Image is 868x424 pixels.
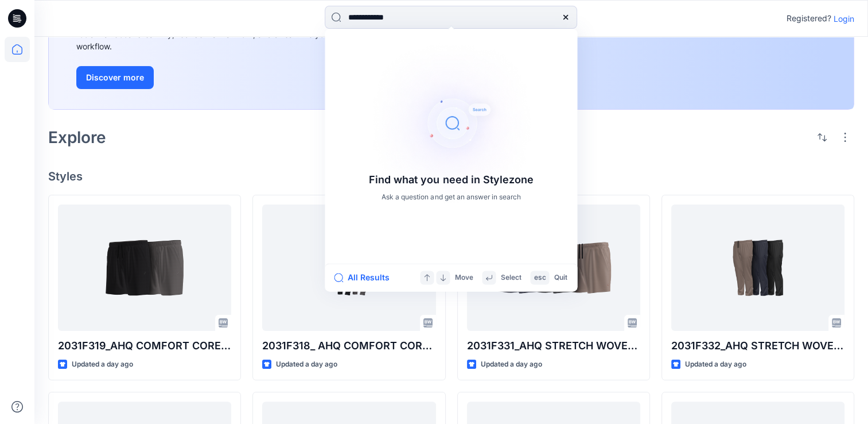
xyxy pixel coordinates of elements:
h4: Styles [48,169,854,183]
h2: Explore [48,128,106,147]
p: Login [834,13,854,25]
p: Updated a day ago [481,359,542,371]
p: Updated a day ago [276,359,337,371]
a: Discover more [76,66,334,89]
img: Find what you need [359,31,543,215]
p: Updated a day ago [72,359,133,371]
p: 2031F318_ AHQ COMFORT CORE STRETCH WOVEN PANT MEN WESTERN_SMS_AW26 [262,338,435,354]
p: Select [500,272,521,284]
a: 2031F318_ AHQ COMFORT CORE STRETCH WOVEN PANT MEN WESTERN_SMS_AW26 [262,205,435,331]
a: 2031F319_AHQ COMFORT CORE STRETCH WOVEN 7IN SHORT MEN WESTERN_SMS_AW26 [58,205,231,331]
p: 2031F331_AHQ STRETCH WOVEN 5IN SHORT MEN WESTERN_AW26 [467,338,640,354]
p: Quit [554,272,567,284]
p: esc [534,272,546,284]
p: Move [454,272,473,284]
button: Discover more [76,66,154,89]
p: Registered? [787,11,831,25]
p: 2031F319_AHQ COMFORT CORE STRETCH WOVEN 7IN SHORT MEN WESTERN_SMS_AW26 [58,338,231,354]
button: All Results [334,271,397,284]
p: 2031F332_AHQ STRETCH WOVEN PANT MEN WESTERN_AW26 [671,338,844,354]
a: 2031F332_AHQ STRETCH WOVEN PANT MEN WESTERN_AW26 [671,205,844,331]
p: Updated a day ago [685,359,746,371]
